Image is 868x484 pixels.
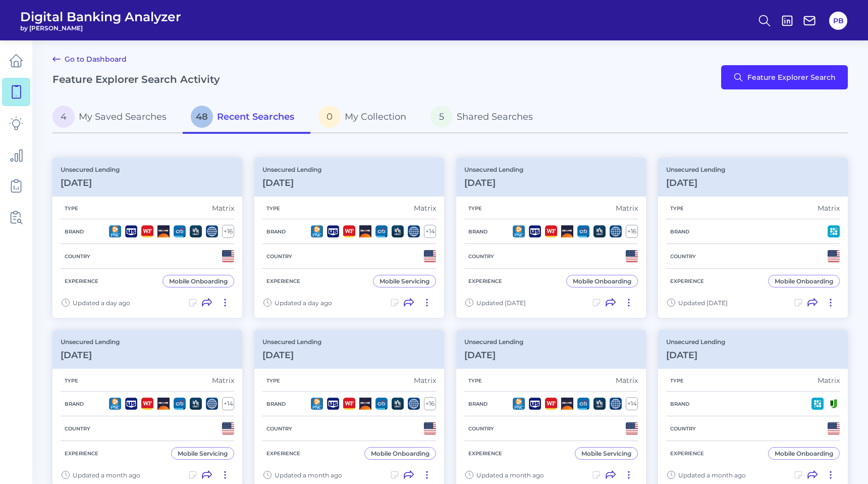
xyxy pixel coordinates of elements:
span: 48 [191,106,213,128]
span: My Collection [345,111,406,122]
span: Updated [DATE] [678,299,728,307]
h5: Brand [61,401,88,407]
div: Mobile Onboarding [775,450,833,457]
div: Mobile Onboarding [775,277,833,285]
div: + 16 [222,225,234,238]
a: Go to Dashboard [52,53,127,65]
span: 0 [318,106,341,128]
p: Unsecured Lending [464,338,523,346]
span: Updated a month ago [678,471,746,479]
span: Updated a month ago [73,471,140,479]
span: Updated a month ago [476,471,544,479]
span: My Saved Searches [79,111,167,122]
span: by [PERSON_NAME] [20,24,181,32]
div: Mobile Onboarding [169,277,228,285]
div: Matrix [414,204,436,213]
h5: Brand [262,401,290,407]
h5: Experience [61,450,102,457]
h3: [DATE] [262,177,321,188]
a: Unsecured Lending[DATE]TypeMatrixBrandCountryExperienceMobile OnboardingUpdated [DATE] [658,158,848,318]
button: PB [829,12,847,30]
p: Unsecured Lending [464,166,523,173]
div: + 14 [222,397,234,410]
a: Unsecured Lending[DATE]TypeMatrixBrand+16CountryExperienceMobile OnboardingUpdated a day ago [52,158,242,318]
div: Matrix [414,376,436,385]
h2: Feature Explorer Search Activity [52,73,220,85]
h5: Country [464,425,498,432]
div: + 16 [424,397,436,410]
span: Digital Banking Analyzer [20,9,181,24]
a: 0My Collection [310,102,422,134]
div: + 14 [626,397,638,410]
h5: Brand [464,228,492,235]
a: 4My Saved Searches [52,102,183,134]
a: 5Shared Searches [422,102,549,134]
h5: Brand [262,228,290,235]
h3: [DATE] [464,350,523,361]
h5: Experience [666,278,708,284]
h5: Country [61,253,94,260]
p: Unsecured Lending [666,338,725,346]
h3: [DATE] [464,177,523,188]
h5: Type [262,205,284,212]
div: Matrix [212,376,234,385]
a: 48Recent Searches [183,102,310,134]
span: Updated [DATE] [476,299,526,307]
h5: Type [61,377,82,384]
div: Mobile Onboarding [573,277,631,285]
h3: [DATE] [61,177,120,188]
h3: [DATE] [666,177,725,188]
h5: Country [666,253,700,260]
h5: Type [666,377,688,384]
h5: Experience [262,450,304,457]
h3: [DATE] [666,350,725,361]
div: Matrix [616,204,638,213]
h5: Experience [464,278,506,284]
div: Mobile Onboarding [371,450,429,457]
span: Feature Explorer Search [747,73,836,81]
h5: Country [262,253,296,260]
div: Matrix [616,376,638,385]
p: Unsecured Lending [61,166,120,173]
span: 5 [430,106,453,128]
span: Updated a day ago [275,299,332,307]
h3: [DATE] [61,350,120,361]
a: Unsecured Lending[DATE]TypeMatrixBrand+16CountryExperienceMobile OnboardingUpdated [DATE] [456,158,646,318]
div: Matrix [818,204,840,213]
h5: Country [464,253,498,260]
a: Unsecured Lending[DATE]TypeMatrixBrand+14CountryExperienceMobile ServicingUpdated a day ago [254,158,444,318]
p: Unsecured Lending [262,166,321,173]
div: Matrix [818,376,840,385]
span: 4 [52,106,75,128]
h5: Country [262,425,296,432]
h5: Experience [262,278,304,284]
p: Unsecured Lending [61,338,120,346]
span: Updated a day ago [73,299,130,307]
h5: Type [61,205,82,212]
p: Unsecured Lending [666,166,725,173]
span: Recent Searches [217,111,294,122]
h3: [DATE] [262,350,321,361]
h5: Country [666,425,700,432]
div: + 14 [424,225,436,238]
h5: Brand [666,401,693,407]
div: Mobile Servicing [379,277,429,285]
div: + 16 [626,225,638,238]
h5: Experience [666,450,708,457]
h5: Country [61,425,94,432]
h5: Type [262,377,284,384]
button: Feature Explorer Search [721,65,848,89]
h5: Brand [464,401,492,407]
h5: Experience [61,278,102,284]
h5: Brand [666,228,693,235]
span: Updated a month ago [275,471,342,479]
h5: Brand [61,228,88,235]
h5: Type [464,205,486,212]
h5: Experience [464,450,506,457]
h5: Type [666,205,688,212]
div: Mobile Servicing [178,450,228,457]
h5: Type [464,377,486,384]
p: Unsecured Lending [262,338,321,346]
div: Matrix [212,204,234,213]
span: Shared Searches [457,111,533,122]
